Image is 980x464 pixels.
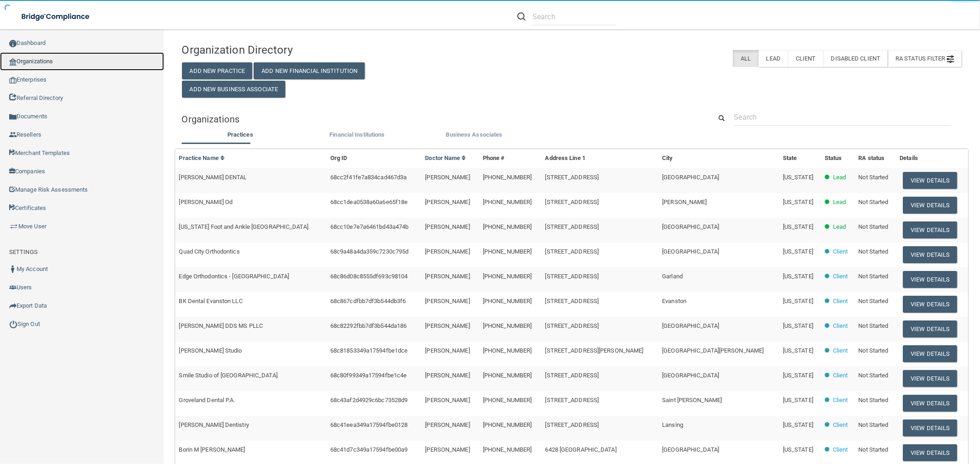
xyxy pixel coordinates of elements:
[545,397,599,403] span: [STREET_ADDRESS]
[483,347,532,354] span: [PHONE_NUMBER]
[545,446,617,453] span: 6428 [GEOGRAPHIC_DATA]
[179,273,289,280] span: Edge Orthodontics - [GEOGRAPHIC_DATA]
[425,347,470,354] span: [PERSON_NAME]
[425,298,470,304] span: [PERSON_NAME]
[783,298,813,304] span: [US_STATE]
[859,273,889,280] span: Not Started
[299,129,416,143] li: Financial Institutions
[662,421,683,428] span: Lansing
[425,199,470,205] span: [PERSON_NAME]
[833,370,848,381] p: Client
[833,395,848,406] p: Client
[9,320,17,328] img: ic_power_dark.7ecde6b1.png
[788,50,823,67] label: Client
[187,129,295,140] label: Practices
[179,347,242,354] span: [PERSON_NAME] Studio
[330,347,408,354] span: 68c81853349a17594fbe1dce
[662,199,707,205] span: [PERSON_NAME]
[483,298,532,304] span: [PHONE_NUMBER]
[327,149,422,168] th: Org ID
[329,131,385,138] span: Financial Institutions
[425,446,470,453] span: [PERSON_NAME]
[783,174,813,181] span: [US_STATE]
[859,421,889,428] span: Not Started
[330,248,408,255] span: 68c9a48a4da359c7230c795d
[662,298,686,304] span: Evanston
[9,113,17,121] img: icon-documents.8dae5593.png
[545,322,599,329] span: [STREET_ADDRESS]
[9,58,17,66] img: organization-icon.f8decf85.png
[833,221,846,232] p: Lead
[833,296,848,307] p: Client
[179,298,243,304] span: BK Dental Evanston LLC
[179,372,278,379] span: Smile Studio of [GEOGRAPHIC_DATA]
[903,221,957,238] button: View Details
[9,40,17,47] img: ic_dashboard_dark.d01f4a41.png
[662,347,764,354] span: [GEOGRAPHIC_DATA][PERSON_NAME]
[759,50,788,67] label: Lead
[859,322,889,329] span: Not Started
[330,174,407,181] span: 68cc2f41fe7a834cad467d3a
[330,421,408,428] span: 68c41eea349a17594fbe0128
[903,246,957,263] button: View Details
[833,172,846,183] p: Lead
[662,372,719,379] span: [GEOGRAPHIC_DATA]
[783,372,813,379] span: [US_STATE]
[833,444,848,455] p: Client
[823,50,888,67] label: Disabled Client
[446,131,503,138] span: Business Associates
[416,129,533,143] li: Business Associate
[783,397,813,403] span: [US_STATE]
[783,446,813,453] span: [US_STATE]
[179,155,225,161] a: Practice Name
[14,7,98,26] img: bridge_compliance_login_screen.278c3ca4.svg
[9,265,17,273] img: ic_user_dark.df1a06c3.png
[833,197,846,208] p: Lead
[545,347,644,354] span: [STREET_ADDRESS][PERSON_NAME]
[483,397,532,403] span: [PHONE_NUMBER]
[859,199,889,205] span: Not Started
[9,302,17,309] img: icon-export.b9366987.png
[182,44,433,56] h4: Organization Directory
[182,62,253,79] button: Add New Practice
[9,77,17,83] img: enterprise.0d942306.png
[9,222,18,231] img: briefcase.64adab9b.png
[483,248,532,255] span: [PHONE_NUMBER]
[903,197,957,214] button: View Details
[483,421,532,428] span: [PHONE_NUMBER]
[545,248,599,255] span: [STREET_ADDRESS]
[833,246,848,257] p: Client
[903,444,957,461] button: View Details
[425,322,470,329] span: [PERSON_NAME]
[662,397,722,403] span: Saint [PERSON_NAME]
[9,131,17,138] img: ic_reseller.de258add.png
[783,223,813,230] span: [US_STATE]
[903,271,957,288] button: View Details
[182,114,697,124] h5: Organizations
[733,50,758,67] label: All
[859,347,889,354] span: Not Started
[662,273,683,280] span: Garland
[545,421,599,428] span: [STREET_ADDRESS]
[662,248,719,255] span: [GEOGRAPHIC_DATA]
[483,322,532,329] span: [PHONE_NUMBER]
[227,131,253,138] span: Practices
[734,109,950,126] input: Search
[483,273,532,280] span: [PHONE_NUMBER]
[425,397,470,403] span: [PERSON_NAME]
[179,199,233,205] span: [PERSON_NAME] Od
[517,12,526,21] img: ic-search.3b580494.png
[662,322,719,329] span: [GEOGRAPHIC_DATA]
[483,372,532,379] span: [PHONE_NUMBER]
[859,397,889,403] span: Not Started
[859,446,889,453] span: Not Started
[542,149,659,168] th: Address Line 1
[859,248,889,255] span: Not Started
[859,174,889,181] span: Not Started
[783,421,813,428] span: [US_STATE]
[662,174,719,181] span: [GEOGRAPHIC_DATA]
[545,174,599,181] span: [STREET_ADDRESS]
[783,322,813,329] span: [US_STATE]
[303,129,411,140] label: Financial Institutions
[833,271,848,282] p: Client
